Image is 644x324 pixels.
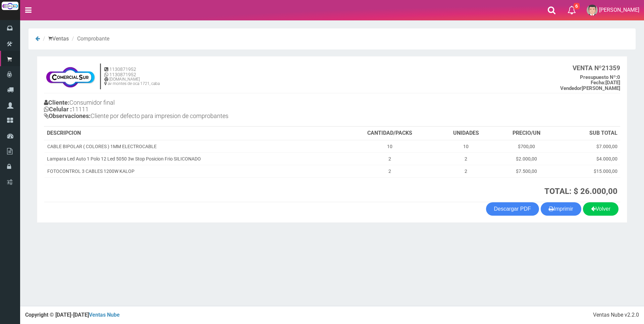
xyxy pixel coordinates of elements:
[574,3,580,9] span: 6
[44,99,69,106] b: Cliente:
[580,74,620,80] b: 0
[44,127,342,140] th: DESCRIPCION
[104,77,160,86] h6: [DOMAIN_NAME] av montes de oca 1721, caba
[560,85,620,91] b: [PERSON_NAME]
[342,165,437,177] td: 2
[2,2,18,10] img: Logo grande
[557,152,620,165] td: $4.000,00
[342,140,437,153] td: 10
[44,112,91,119] b: Observaciones:
[342,127,437,140] th: CANTIDAD/PACKS
[70,35,109,43] li: Comprobante
[25,312,120,318] strong: Copyright © [DATE]-[DATE]
[557,165,620,177] td: $15.000,00
[104,67,160,77] h5: 1130871952 1130871952
[587,5,598,16] img: User Image
[89,312,120,318] a: Ventas Nube
[486,202,539,216] a: Descargar PDF
[573,64,620,72] b: 21359
[599,7,639,13] span: [PERSON_NAME]
[437,165,495,177] td: 2
[44,152,342,165] td: Lampara Led Auto 1 Polo 12 Led 5050 3w Stop Posicion Frio SILICONADO
[495,165,557,177] td: $7.500,00
[437,152,495,165] td: 2
[495,140,557,153] td: $700,00
[44,165,342,177] td: FOTOCONTROL 3 CABLES 1200W KALOP
[495,152,557,165] td: $2.000,00
[41,35,69,43] li: Ventas
[573,64,602,72] strong: VENTA Nº
[44,98,332,122] h4: Consumidor final 11111 Cliente por defecto para impresion de comprobantes
[557,140,620,153] td: $7.000,00
[560,85,582,91] strong: Vendedor
[495,127,557,140] th: PRECIO/UN
[437,127,495,140] th: UNIDADES
[44,140,342,153] td: CABLE BIPOLAR ( COLORES ) 1MM ELECTROCABLE
[591,80,605,86] strong: Fecha:
[591,80,620,86] b: [DATE]
[342,152,437,165] td: 2
[544,187,618,196] strong: TOTAL: $ 26.000,00
[557,127,620,140] th: SUB TOTAL
[44,63,97,90] img: f695dc5f3a855ddc19300c990e0c55a2.jpg
[437,140,495,153] td: 10
[593,311,639,319] div: Ventas Nube v2.2.0
[583,202,619,216] a: Volver
[580,74,617,80] strong: Presupuesto Nº:
[44,106,72,113] b: Celular :
[541,202,581,216] button: Imprimir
